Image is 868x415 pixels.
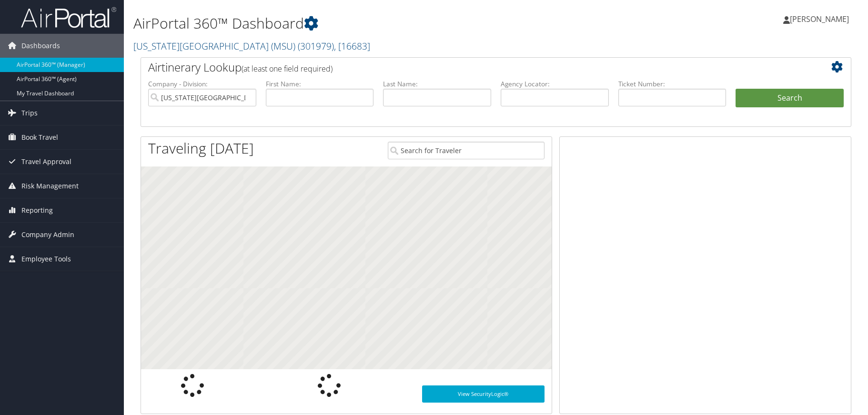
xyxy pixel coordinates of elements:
[21,198,53,222] span: Reporting
[618,79,727,89] label: Ticket Number:
[334,40,370,52] span: , [ 16683 ]
[21,125,58,149] span: Book Travel
[21,6,116,29] img: airportal-logo.png
[388,142,545,159] input: Search for Traveler
[21,247,71,271] span: Employee Tools
[21,150,71,174] span: Travel Approval
[501,79,609,89] label: Agency Locator:
[148,138,254,158] h1: Traveling [DATE]
[383,79,491,89] label: Last Name:
[783,5,858,33] a: [PERSON_NAME]
[148,59,785,75] h2: Airtinerary Lookup
[21,223,74,247] span: Company Admin
[298,40,334,52] span: ( 301979 )
[133,13,617,33] h1: AirPortal 360™ Dashboard
[266,79,374,89] label: First Name:
[21,34,60,58] span: Dashboards
[736,89,844,108] button: Search
[148,79,256,89] label: Company - Division:
[133,40,370,52] a: [US_STATE][GEOGRAPHIC_DATA] (MSU)
[790,14,849,24] span: [PERSON_NAME]
[422,385,545,403] a: View SecurityLogic®
[21,101,38,125] span: Trips
[242,63,333,74] span: (at least one field required)
[21,174,79,198] span: Risk Management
